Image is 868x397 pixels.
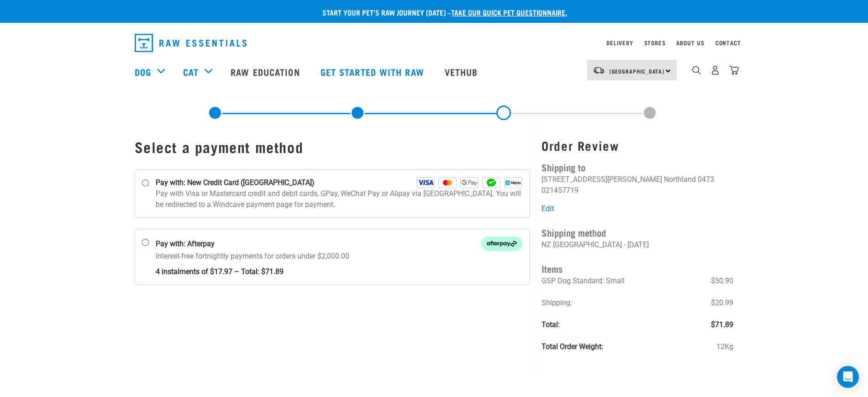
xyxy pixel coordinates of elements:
img: user.png [710,65,720,75]
img: van-moving.png [593,66,605,74]
strong: Total: [542,320,560,329]
li: [STREET_ADDRESS][PERSON_NAME] [542,175,662,184]
h4: Items [542,261,733,275]
img: Raw Essentials Logo [135,34,247,52]
input: Pay with: Afterpay Afterpay Interest-free fortnightly payments for orders under $2,000.00 4 insta... [142,239,149,246]
a: Stores [644,41,666,44]
strong: 4 instalments of $17.97 – Total: $71.89 [156,262,523,277]
a: About Us [676,41,704,44]
h1: Select a payment method [135,138,531,155]
p: Interest-free fortnightly payments for orders under $2,000.00 [156,251,523,277]
h4: Shipping method [542,225,733,239]
img: home-icon@2x.png [729,65,739,75]
div: Open Intercom Messenger [837,366,859,388]
nav: dropdown navigation [127,30,741,56]
span: GSP Dog Standard: Small [542,276,625,285]
span: Shipping: [542,298,572,307]
p: Pay with Visa or Mastercard credit and debit cards, GPay, WeChat Pay or Alipay via [GEOGRAPHIC_DA... [156,188,523,210]
a: Contact [715,41,741,44]
span: 12Kg [716,341,733,352]
h4: Shipping to [542,160,733,174]
strong: Pay with: New Credit Card ([GEOGRAPHIC_DATA]) [156,177,315,188]
img: Afterpay [481,237,522,251]
span: $71.89 [711,319,733,330]
li: Northland 0473 [664,175,714,184]
li: 021457719 [542,186,579,195]
a: Cat [183,65,199,79]
span: $20.99 [711,297,733,308]
img: Alipay [504,177,522,188]
img: GPay [460,177,479,188]
p: NZ [GEOGRAPHIC_DATA] - [DATE] [542,239,733,250]
a: Edit [542,204,554,213]
img: home-icon-1@2x.png [692,66,701,74]
a: take our quick pet questionnaire. [451,10,567,14]
span: $50.90 [711,275,733,286]
img: Mastercard [438,177,457,188]
a: Raw Education [221,53,311,90]
strong: Pay with: Afterpay [156,238,215,249]
img: WeChat [482,177,500,188]
a: Delivery [606,41,633,44]
h3: Order Review [542,138,733,153]
a: Dog [135,65,151,79]
input: Pay with: New Credit Card ([GEOGRAPHIC_DATA]) Visa Mastercard GPay WeChat Alipay Pay with Visa or... [142,180,149,187]
img: Visa [416,177,435,188]
strong: Total Order Weight: [542,342,603,351]
a: Get started with Raw [311,53,436,90]
span: [GEOGRAPHIC_DATA] [610,69,665,73]
a: Vethub [436,53,489,90]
